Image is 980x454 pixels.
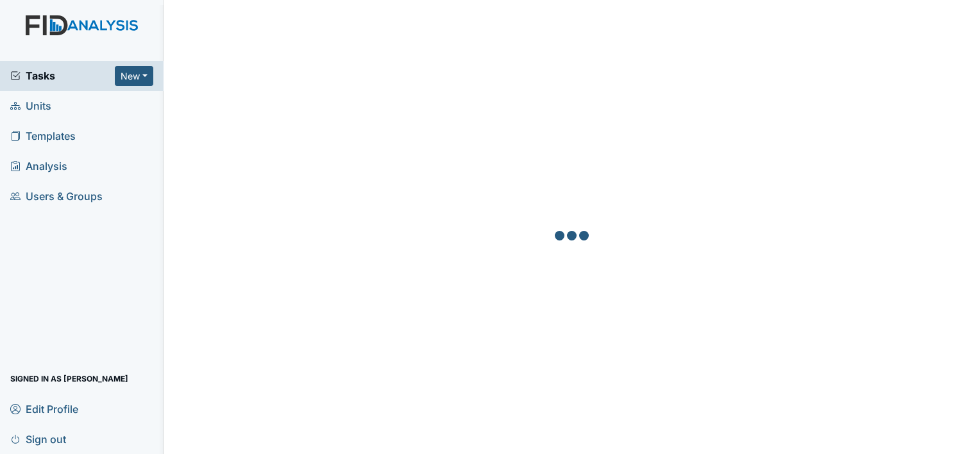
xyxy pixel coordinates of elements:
[115,66,153,86] button: New
[10,126,76,146] span: Templates
[10,68,115,83] a: Tasks
[10,187,103,206] span: Users & Groups
[10,429,66,449] span: Sign out
[10,156,67,176] span: Analysis
[10,369,128,389] span: Signed in as [PERSON_NAME]
[10,399,78,419] span: Edit Profile
[10,96,51,116] span: Units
